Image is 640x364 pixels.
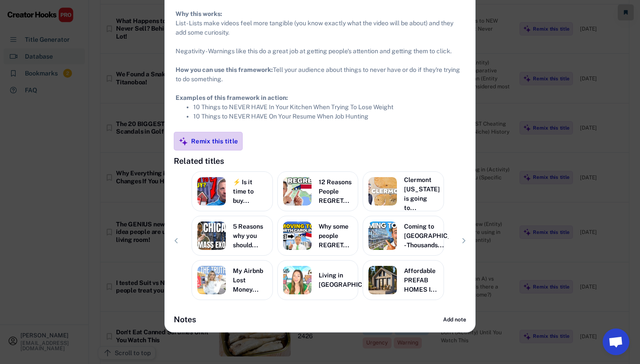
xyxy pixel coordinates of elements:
div: 5 Reasons why you should... [233,222,267,250]
div: ⚡️ Is it time to buy... [233,178,267,206]
div: Add note [443,316,466,324]
div: Related titles [174,155,224,167]
div: Notes [174,313,196,325]
div: My Airbnb Lost Money... [233,266,267,294]
div: Clermont [US_STATE] is going to... [404,175,440,213]
li: 10 Things to NEVER HAVE In Your Kitchen When Trying To Lose Weight [193,103,464,112]
div: Living in [GEOGRAPHIC_DATA]... [319,271,390,289]
img: 5ReasonswhyyoushouldNOTmovetoChicago-LIVINGINCHICAGO.jpg [197,222,226,250]
img: MyAirbnbLostMoney___Here-sTheTruthAboutBeinganAirbnbHost-ShelbyChurch.jpg [197,266,226,294]
img: WhysomepeopleREGRETmovingtoNorthCarolina-LivinginRaleighTV.jpg [283,222,312,250]
img: ClermontFloridaisgoingtoBOOMhere-swhy-KenPozek.jpg [368,177,397,206]
img: 12ReasonsPeopleREGRETMovingToNorthCarolina-LivinginRaleighTV.jpg [283,177,312,206]
div: Affordable PREFAB HOMES I... [404,266,438,294]
img: AffordablePREFABHOMESIHadNoIdeaExisted-KerryTarnow.jpg [368,266,397,294]
div: Coming to [GEOGRAPHIC_DATA] - Thousands... [404,222,469,250]
div: 12 Reasons People REGRET... [319,178,353,206]
strong: Examples of this framework in action: [176,94,288,101]
strong: Why this works: [176,10,222,17]
a: Open chat [603,328,629,355]
strong: How you can use this framework: [176,66,273,73]
li: 10 Things to NEVER HAVE On Your Resume When Job Hunting [193,112,464,121]
img: LivinginMiddleVsEastTennessee_ProsCons-WelcomeToTennessee.jpg [283,266,312,294]
div: Why some people REGRET... [319,222,353,250]
img: MagicMajor%20%28Purple%29.svg [179,137,188,146]
img: Isittimetobuy_HousingMarketUpdate-KenMcElroy.jpg [197,177,226,206]
div: Remix this title [191,137,238,145]
img: ComingtoSanDiego-ThousandsofNewHomesandRentsareDropping-DanParker-BestLifeSanDiego.jpg [368,222,397,250]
